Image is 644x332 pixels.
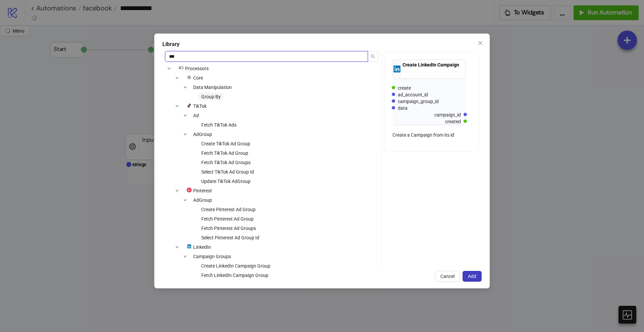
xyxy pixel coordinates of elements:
[174,64,211,73] span: Processors
[182,74,206,82] span: Core
[392,131,466,139] div: Create a Campaign from its id
[191,130,215,138] span: AdGroup
[201,207,256,212] span: Create Pinterest Ad Group
[478,40,483,46] span: close
[193,197,212,203] span: AdGroup
[201,122,236,128] span: Fetch TikTok Ads
[182,243,214,251] span: LinkedIn
[201,263,270,269] span: Create LinkedIn Campaign Group
[193,244,211,250] span: LinkedIn
[201,141,250,146] span: Create TikTok Ad Group
[183,255,187,258] span: down
[199,177,253,185] span: Update TikTok AdGroup
[183,86,187,89] span: down
[199,121,239,129] span: Fetch TikTok Ads
[175,189,179,192] span: down
[191,83,234,91] span: Data Manipulation
[398,104,464,112] div: data
[398,91,464,98] div: ad_account_id
[183,133,187,136] span: down
[185,66,209,71] span: Processors
[199,205,258,214] span: Create Pinterest Ad Group
[199,262,273,270] span: Create LinkedIn Campaign Group
[201,226,256,231] span: Fetch Pinterest Ad Groups
[434,111,461,118] div: campaign_id
[445,118,461,125] div: created
[175,245,179,249] span: down
[201,273,268,278] span: Fetch LinkedIn Campaign Group
[182,102,209,110] span: TikTok
[201,160,251,165] span: Fetch TikTok Ad Groups
[468,274,476,279] span: Add
[193,75,203,81] span: Core
[435,271,460,282] button: Cancel
[199,149,251,157] span: Fetch TikTok Ad Group
[201,179,251,184] span: Update TikTok AdGroup
[199,168,257,176] span: Select TikTok Ad Group Id
[191,196,215,204] span: AdGroup
[371,54,375,59] span: search
[193,188,212,193] span: Pinterest
[199,93,223,101] span: Group By
[199,158,253,167] span: Fetch TikTok Ad Groups
[175,76,179,80] span: down
[162,40,482,48] div: Library
[201,235,259,240] span: Select Pinterest Ad Group Id
[182,187,215,195] span: Pinterest
[463,271,482,282] button: Add
[167,67,171,70] span: down
[398,84,464,92] div: create
[183,114,187,117] span: down
[199,215,256,223] span: Fetch Pinterest Ad Group
[199,140,253,148] span: Create TikTok Ad Group
[199,224,259,232] span: Fetch Pinterest Ad Groups
[175,104,179,108] span: down
[193,132,212,137] span: AdGroup
[191,252,234,260] span: Campaign Groups
[193,103,207,109] span: TikTok
[201,216,254,222] span: Fetch Pinterest Ad Group
[401,60,461,74] div: Create LinkedIn Campaign
[475,38,486,48] button: Close
[199,271,271,279] span: Fetch LinkedIn Campaign Group
[398,98,464,105] div: campaign_group_id
[440,274,454,279] span: Cancel
[201,94,221,99] span: Group By
[191,111,202,120] span: Ad
[201,169,254,175] span: Select TikTok Ad Group Id
[201,150,248,156] span: Fetch TikTok Ad Group
[199,234,262,242] span: Select Pinterest Ad Group Id
[193,85,232,90] span: Data Manipulation
[193,254,231,259] span: Campaign Groups
[193,113,199,118] span: Ad
[183,198,187,202] span: down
